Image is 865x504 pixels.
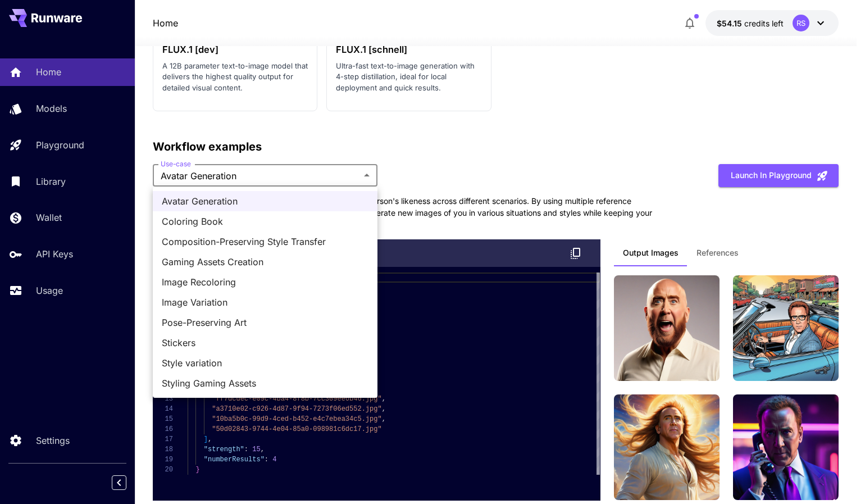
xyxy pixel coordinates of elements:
span: Coloring Book [162,215,368,228]
span: Avatar Generation [162,194,368,208]
span: Stickers [162,336,368,349]
span: Gaming Assets Creation [162,255,368,269]
span: Style variation [162,356,368,370]
span: Image Variation [162,296,368,309]
span: Pose-Preserving Art [162,316,368,329]
span: Image Recoloring [162,275,368,289]
span: Composition-Preserving Style Transfer [162,235,368,248]
span: Styling Gaming Assets [162,376,368,390]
